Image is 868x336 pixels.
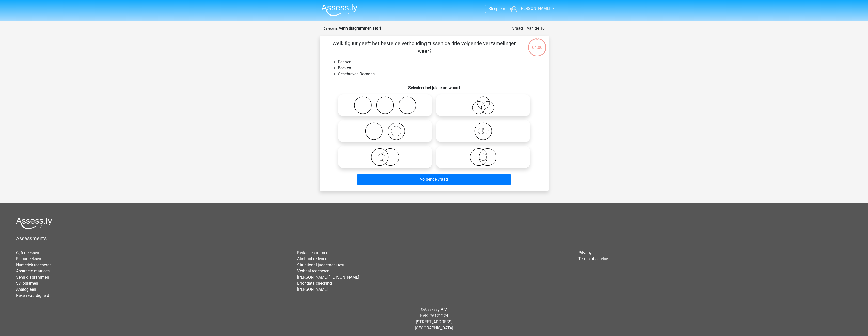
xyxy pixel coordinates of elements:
[339,26,381,31] strong: venn diagrammen set 1
[328,40,522,55] p: Welk figuur geeft het beste de verhouding tussen de drie volgende verzamelingen weer?
[297,250,328,255] a: Redactiesommen
[297,281,332,286] a: Error data checking
[297,287,328,292] a: [PERSON_NAME]
[338,71,541,77] li: Geschreven Romans
[16,269,50,273] a: Abstracte matrices
[496,6,512,11] span: premium
[16,250,39,255] a: Cijferreeksen
[297,269,329,273] a: Verbaal redeneren
[338,59,541,65] li: Pennen
[485,5,515,12] a: Kiespremium
[424,307,447,312] a: Assessly B.V.
[297,263,344,267] a: Situational judgement test
[297,275,359,280] a: [PERSON_NAME] [PERSON_NAME]
[509,6,551,12] a: [PERSON_NAME]
[16,235,852,241] h5: Assessments
[16,263,52,267] a: Numeriek redeneren
[16,287,36,292] a: Analogieen
[12,303,856,335] div: © KVK: 76121224 [STREET_ADDRESS] [GEOGRAPHIC_DATA]
[297,256,331,261] a: Abstract redeneren
[520,6,550,11] span: [PERSON_NAME]
[528,38,547,51] div: 04:00
[16,275,49,280] a: Venn diagrammen
[578,250,592,255] a: Privacy
[578,256,608,261] a: Terms of service
[488,6,496,11] span: Kies
[16,293,49,298] a: Reken vaardigheid
[324,27,338,30] small: Categorie:
[328,81,541,90] h6: Selecteer het juiste antwoord
[512,25,545,32] div: Vraag 1 van de 10
[321,4,357,16] img: Assessly
[16,256,41,261] a: Figuurreeksen
[338,65,541,71] li: Boeken
[16,217,52,229] img: Assessly logo
[357,174,511,185] button: Volgende vraag
[16,281,38,286] a: Syllogismen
